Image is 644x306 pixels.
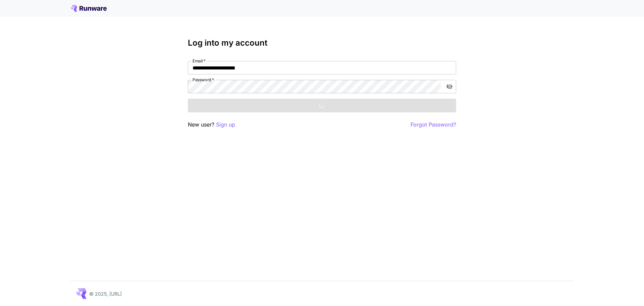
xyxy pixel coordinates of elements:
p: New user? [188,120,235,129]
p: © 2025, [URL] [89,290,122,297]
button: Sign up [216,120,235,129]
label: Email [193,58,206,64]
h3: Log into my account [188,38,456,48]
label: Password [193,77,214,83]
button: Forgot Password? [411,120,456,129]
button: toggle password visibility [443,81,455,93]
